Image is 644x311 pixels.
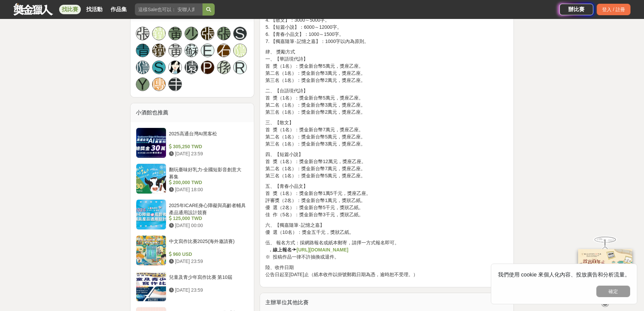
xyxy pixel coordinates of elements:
span: 我們使用 cookie 來個人化內容、投放廣告和分析流量。 [498,272,630,277]
a: 作品集 [108,5,129,14]
div: 小酒館也推薦 [130,103,254,122]
p: 陸、收件日期 公告日起至[DATE]止（紙本收件以掛號郵戳日期為憑，逾時恕不受理。） [265,264,508,278]
a: 蘇 [185,44,198,57]
p: 五、【青春小品文】 首 獎（1名）：獎金新台幣1萬5千元，獎座乙座。 評審獎（2名）：獎金新台幣1萬元，獎狀乙紙。 優 選（2名）：獎金新台幣5千元，獎狀乙紙。 佳 作（5名）：獎金新台幣3千元... [265,183,508,218]
p: 六、【獨嘉隨筆‧記憶之嘉】 優 選（10名）：獎金五千元，獎狀乙紙。 [265,222,508,236]
div: 125,000 TWD [169,215,246,222]
a: 2025年ICARE身心障礙與高齡者輔具產品通用設計競賽 125,000 TWD [DATE] 00:00 [136,199,249,230]
div: 2025高通台灣AI黑客松 [169,130,246,143]
div: [DATE] 00:00 [169,222,246,229]
p: 肆、 獎勵方式 一、【華語現代詩】 首 獎（1名）：獎金新台幣5萬元，獎座乙座。 第二名（1名）：獎金新台幣3萬元，獎座乙座。 第三名（1名）：獎金新台幣2萬元，獎座乙座。 [265,48,508,84]
a: 找活動 [84,5,105,14]
div: [DATE] 23:59 [169,150,246,157]
strong: ．線上報名➛ [268,247,348,252]
div: 兒童及青少年寫作比賽 第10屆 [169,274,246,287]
a: 找比賽 [59,5,81,14]
a: 辦比賽 [559,4,593,15]
a: 2025高通台灣AI黑客松 305,250 TWD [DATE] 23:59 [136,128,249,158]
a: 鐵 [152,27,166,40]
a: [URL][DOMAIN_NAME] [296,247,348,252]
div: 2025年ICARE身心障礙與高齡者輔具產品通用設計競賽 [169,202,246,215]
div: 305,250 TWD [169,143,246,150]
div: 200,000 TWD [169,179,246,186]
a: 鐵 [152,44,166,57]
a: P [201,61,214,74]
a: 翻玩臺味好乳力-全國短影音創意大募集 200,000 TWD [DATE] 18:00 [136,163,249,194]
p: 伍、 報名方式：採網路報名或紙本郵寄，請擇一方式報名即可。 ※ 投稿作品一律不許抽換或退件。 [265,239,508,261]
a: Avatar [168,61,182,74]
a: R [233,61,247,74]
button: 確定 [596,286,630,297]
a: 中文寫作比賽2025(海外邀請賽) 960 USD [DATE] 23:59 [136,235,249,266]
a: 青 [136,44,149,57]
a: S [233,27,247,40]
a: 兒童及青少年寫作比賽 第10屆 [DATE] 23:59 [136,271,249,302]
a: 張 [201,27,214,40]
div: 960 USD [169,251,246,258]
a: 手 [168,77,182,91]
div: [DATE] 23:59 [169,258,246,265]
a: 黃 [168,44,182,57]
a: 園 [185,61,198,74]
a: 石 [217,44,231,57]
div: [DATE] 23:59 [169,287,246,294]
img: Avatar [169,61,182,74]
a: 張 [136,27,149,40]
a: 隱 [233,44,247,57]
img: 968ab78a-c8e5-4181-8f9d-94c24feca916.png [578,249,632,294]
input: 這樣Sale也可以： 安聯人壽創意銷售法募集 [135,3,202,16]
p: 三、【散文】 首 獎（1名）：獎金新台幣7萬元，獎座乙座。 第二名（1名）：獎金新台幣5萬元，獎座乙座。 第三名（1名）：獎金新台幣3萬元，獎座乙座。 [265,119,508,148]
a: 張 [217,27,231,40]
a: 隱 [136,61,149,74]
div: 翻玩臺味好乳力-全國短影音創意大募集 [169,166,246,179]
div: [DATE] 18:00 [169,186,246,193]
a: E [201,44,214,57]
a: Y [136,77,149,91]
div: 登入 / 註冊 [597,4,630,15]
a: S [152,61,166,74]
div: 中文寫作比賽2025(海外邀請賽) [169,238,246,251]
a: 少 [185,27,198,40]
p: 二、【台語現代詩】 首 獎（1名）：獎金新台幣5萬元，獎座乙座。 第二名（1名）：獎金新台幣3萬元，獎座乙座。 第三名（1名）：獎金新台幣2萬元，獎座乙座。 [265,87,508,116]
a: 團 [152,77,166,91]
p: 四、【短篇小說】 首 獎（1名）：獎金新台幣12萬元，獎座乙座。 第二名（1名）：獎金新台幣7萬元，獎座乙座。 第三名（1名）：獎金新台幣5萬元，獎座乙座。 [265,151,508,179]
a: 黃 [168,27,182,40]
a: 孫 [217,61,231,74]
